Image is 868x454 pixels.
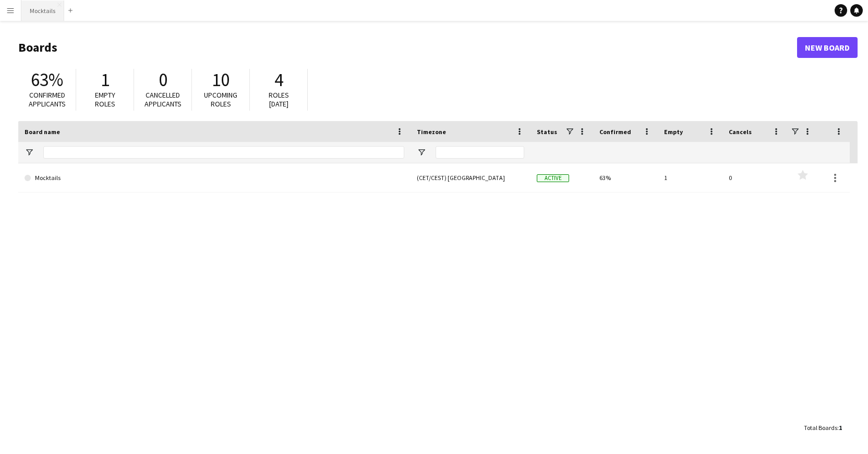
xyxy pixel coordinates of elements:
span: Cancels [729,128,752,136]
a: Mocktails [25,163,404,193]
div: 0 [722,163,787,192]
button: Open Filter Menu [25,148,34,157]
div: 63% [593,163,658,192]
span: Empty roles [95,90,115,109]
div: 1 [658,163,722,192]
span: Status [537,128,557,136]
span: Confirmed [599,128,631,136]
button: Open Filter Menu [417,148,426,157]
a: New Board [797,37,858,58]
span: Empty [664,128,683,136]
span: Board name [25,128,60,136]
span: Confirmed applicants [29,90,66,109]
span: Cancelled applicants [144,90,182,109]
span: 0 [159,68,167,91]
span: 63% [31,68,63,91]
div: (CET/CEST) [GEOGRAPHIC_DATA] [411,163,531,192]
div: : [804,417,842,438]
span: 1 [839,424,842,432]
input: Board name Filter Input [43,146,404,159]
span: Active [537,174,569,182]
span: Upcoming roles [204,90,237,109]
button: Mocktails [21,1,64,21]
input: Timezone Filter Input [436,146,524,159]
span: 4 [274,68,283,91]
span: Timezone [417,128,446,136]
span: 1 [101,68,110,91]
h1: Boards [18,40,797,55]
span: Total Boards [804,424,837,432]
span: 10 [212,68,230,91]
span: Roles [DATE] [269,90,289,109]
